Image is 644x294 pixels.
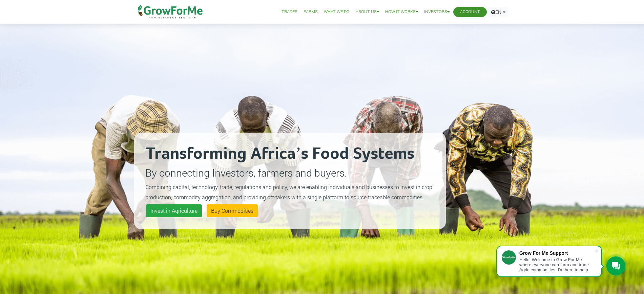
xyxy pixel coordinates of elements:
[145,183,432,201] small: Combining capital, technology, trade, regulations and policy, we are enabling individuals and bus...
[282,8,297,16] a: Trades
[519,257,595,272] div: Hello! Welcome to Grow For Me where everyone can farm and trade Agric commodities. I'm here to help.
[145,165,435,180] p: By connecting Investors, farmers and buyers.
[146,204,202,217] a: Invest in Agriculture
[145,144,435,164] h2: Transforming Africa’s Food Systems
[460,8,480,16] a: Account
[385,8,418,16] a: How it Works
[424,8,450,16] a: Investors
[356,8,379,16] a: About Us
[207,204,258,217] a: Buy Commodities
[304,8,318,16] a: Farms
[519,250,595,256] div: Grow For Me Support
[324,8,350,16] a: What We Do
[488,7,508,17] a: EN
